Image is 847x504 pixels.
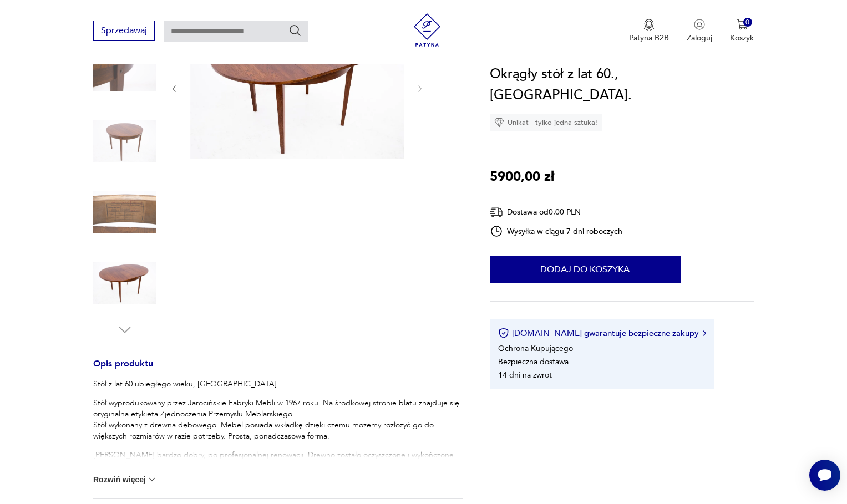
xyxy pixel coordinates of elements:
div: Unikat - tylko jedna sztuka! [490,114,602,131]
img: Zdjęcie produktu Okrągły stół z lat 60., Polska. [93,251,156,314]
img: Zdjęcie produktu Okrągły stół z lat 60., Polska. [93,39,156,102]
img: Ikona dostawy [490,205,503,219]
p: Patyna B2B [629,33,669,43]
li: Bezpieczna dostawa [498,357,569,367]
h1: Okrągły stół z lat 60., [GEOGRAPHIC_DATA]. [490,64,754,106]
li: Ochrona Kupującego [498,343,573,354]
img: Zdjęcie produktu Okrągły stół z lat 60., Polska. [93,110,156,173]
img: Ikona medalu [643,19,655,31]
div: Dostawa od 0,00 PLN [490,205,623,219]
img: Ikona strzałki w prawo [703,330,706,336]
li: 14 dni na zwrot [498,370,552,380]
img: Ikona diamentu [494,118,504,128]
img: chevron down [146,474,158,485]
button: Dodaj do koszyka [490,256,681,283]
button: 0Koszyk [730,19,754,43]
h3: Opis produktu [93,360,463,379]
img: Zdjęcie produktu Okrągły stół z lat 60., Polska. [93,180,156,243]
iframe: Smartsupp widget button [809,460,840,491]
div: 0 [743,18,753,27]
img: Ikonka użytkownika [694,19,705,30]
button: Sprzedawaj [93,21,155,41]
img: Ikona koszyka [737,19,748,30]
p: Stół wyprodukowany przez Jarocińskie Fabryki Mebli w 1967 roku. Na środkowej stronie blatu znajdu... [93,398,463,442]
p: Stół z lat 60 ubiegłego wieku, [GEOGRAPHIC_DATA]. [93,379,463,390]
button: Patyna B2B [629,19,669,43]
button: Rozwiń więcej [93,474,158,485]
a: Ikona medaluPatyna B2B [629,19,669,43]
button: Zaloguj [687,19,712,43]
p: Zaloguj [687,33,712,43]
button: Szukaj [288,24,302,37]
p: Koszyk [730,33,754,43]
button: [DOMAIN_NAME] gwarantuje bezpieczne zakupy [498,328,706,339]
img: Ikona certyfikatu [498,328,509,339]
a: Sprzedawaj [93,28,155,35]
p: [PERSON_NAME] bardzo dobry, po profesjonalnej renowacji. Drewno zostało oczyszczone i wykończone ... [93,450,463,472]
p: 5900,00 zł [490,166,554,187]
img: Zdjęcie produktu Okrągły stół z lat 60., Polska. [190,17,404,159]
div: Wysyłka w ciągu 7 dni roboczych [490,225,623,238]
img: Patyna - sklep z meblami i dekoracjami vintage [410,13,444,47]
